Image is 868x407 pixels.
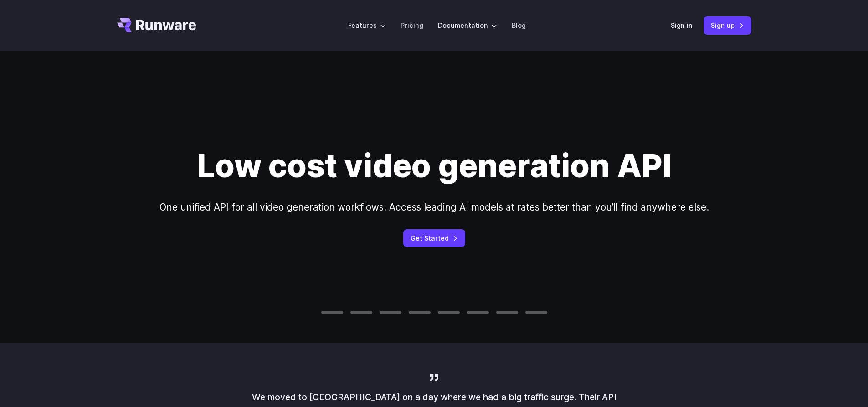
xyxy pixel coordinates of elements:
[117,18,196,32] a: Go to /
[159,200,709,215] p: One unified API for all video generation workflows. Access leading AI models at rates better than...
[197,147,672,185] h1: Low cost video generation API
[348,20,386,31] label: Features
[512,20,526,31] a: Blog
[704,16,751,34] a: Sign up
[403,229,465,247] a: Get Started
[671,20,693,31] a: Sign in
[401,20,423,31] a: Pricing
[438,20,497,31] label: Documentation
